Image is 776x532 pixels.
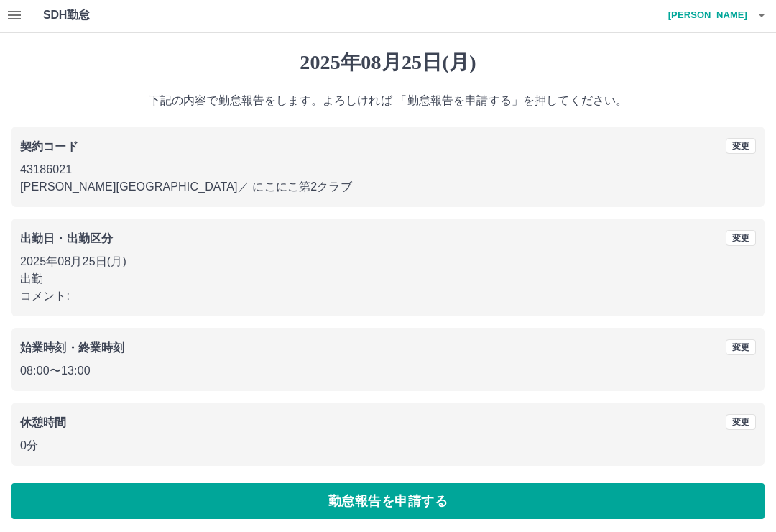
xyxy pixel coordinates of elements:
b: 休憩時間 [20,416,67,428]
p: [PERSON_NAME][GEOGRAPHIC_DATA] ／ にこにこ第2クラブ [20,178,756,196]
button: 変更 [726,138,756,154]
b: 始業時刻・終業時刻 [20,341,124,354]
p: 43186021 [20,161,756,178]
h1: 2025年08月25日(月) [11,50,765,75]
p: 2025年08月25日(月) [20,253,756,270]
button: 変更 [726,339,756,355]
b: 契約コード [20,140,78,152]
b: 出勤日・出勤区分 [20,232,113,244]
button: 変更 [726,230,756,246]
p: 出勤 [20,270,756,288]
p: 0分 [20,437,756,454]
p: 08:00 〜 13:00 [20,362,756,380]
button: 変更 [726,414,756,430]
p: コメント: [20,288,756,305]
button: 勤怠報告を申請する [11,483,765,519]
p: 下記の内容で勤怠報告をします。よろしければ 「勤怠報告を申請する」を押してください。 [11,92,765,109]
